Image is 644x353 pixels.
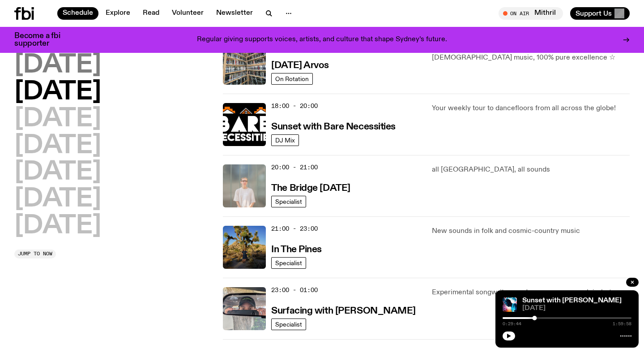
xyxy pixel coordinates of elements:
[503,297,517,312] img: Simon Caldwell stands side on, looking downwards. He has headphones on. Behind him is a brightly ...
[271,163,318,172] span: 20:00 - 21:00
[271,121,396,132] a: Sunset with Bare Necessities
[137,7,165,20] a: Read
[14,53,101,78] button: [DATE]
[57,7,98,20] a: Schedule
[275,259,302,266] span: Specialist
[570,7,630,20] button: Support Us
[271,224,318,233] span: 21:00 - 23:00
[100,7,136,20] a: Explore
[503,322,521,326] span: 0:29:44
[432,287,630,298] p: Experimental songwriters and composers + much in-between
[223,164,266,207] img: Mara stands in front of a frosted glass wall wearing a cream coloured t-shirt and black glasses. ...
[14,160,101,185] button: [DATE]
[166,7,209,20] a: Volunteer
[613,322,631,326] span: 1:59:58
[271,102,318,110] span: 18:00 - 20:00
[271,305,416,316] a: Surfacing with [PERSON_NAME]
[14,80,101,105] button: [DATE]
[223,103,266,146] img: Bare Necessities
[14,133,101,159] button: [DATE]
[275,321,302,327] span: Specialist
[432,226,630,237] p: New sounds in folk and cosmic-country music
[223,226,266,269] img: Johanna stands in the middle distance amongst a desert scene with large cacti and trees. She is w...
[271,134,299,146] a: DJ Mix
[271,245,322,254] h3: In The Pines
[576,9,612,17] span: Support Us
[14,32,72,47] h3: Become a fbi supporter
[18,251,52,256] span: Jump to now
[432,103,630,114] p: Your weekly tour to dancefloors from all across the globe!
[275,75,309,82] span: On Rotation
[522,305,631,312] span: [DATE]
[271,319,306,330] a: Specialist
[271,286,318,294] span: 23:00 - 01:00
[499,7,563,20] button: On AirMithril
[14,107,101,132] button: [DATE]
[271,257,306,269] a: Specialist
[271,61,329,70] h3: [DATE] Arvos
[432,164,630,175] p: all [GEOGRAPHIC_DATA], all sounds
[271,306,416,316] h3: Surfacing with [PERSON_NAME]
[275,198,302,205] span: Specialist
[271,196,306,207] a: Specialist
[271,243,322,254] a: In The Pines
[211,7,258,20] a: Newsletter
[197,36,447,44] p: Regular giving supports voices, artists, and culture that shape Sydney’s future.
[14,250,56,258] button: Jump to now
[522,297,622,304] a: Sunset with [PERSON_NAME]
[271,184,350,193] h3: The Bridge [DATE]
[271,73,313,85] a: On Rotation
[275,137,295,143] span: DJ Mix
[271,59,329,70] a: [DATE] Arvos
[14,187,101,212] button: [DATE]
[223,42,266,85] img: A corner shot of the fbi music library
[271,122,396,132] h3: Sunset with Bare Necessities
[14,214,101,239] button: [DATE]
[271,182,350,193] a: The Bridge [DATE]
